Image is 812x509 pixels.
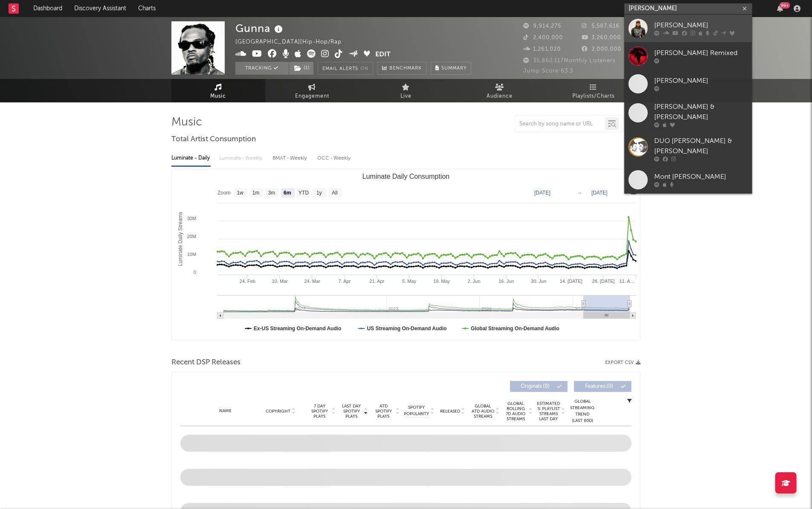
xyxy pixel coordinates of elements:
[440,409,460,414] span: Released
[654,20,748,31] div: [PERSON_NAME]
[171,358,241,368] span: Recent DSP Releases
[367,326,447,332] text: US Streaming On-Demand Audio
[362,173,450,180] text: Luminate Daily Consumption
[273,151,309,166] div: BMAT - Weekly
[372,404,395,419] span: ATD Spotify Plays
[171,151,211,166] div: Luminate - Daily
[377,62,426,75] a: Benchmark
[402,279,417,284] text: 5. May
[252,190,260,196] text: 1m
[339,279,351,284] text: 7. Apr
[523,68,573,74] span: Jump Score: 63.3
[471,404,495,419] span: Global ATD Audio Streams
[468,279,481,284] text: 2. Jun
[254,326,342,332] text: Ex-US Streaming On-Demand Audio
[573,91,615,102] span: Playlists/Charts
[523,47,561,52] span: 1,261,020
[304,279,321,284] text: 24. Mar
[235,21,285,35] div: Gunna
[317,151,351,166] div: OCC - Weekly
[510,381,568,392] button: Originals(0)
[340,404,363,419] span: Last Day Spotify Plays
[318,62,373,75] button: Email AlertsOn
[376,49,391,60] button: Edit
[654,172,748,182] div: Mont [PERSON_NAME]
[404,404,429,417] span: Spotify Popularity
[400,91,412,102] span: Live
[197,408,253,414] div: Name
[620,279,635,284] text: 11. A…
[624,15,752,42] a: [PERSON_NAME]
[534,190,551,196] text: [DATE]
[654,136,748,157] div: DUO [PERSON_NAME] & [PERSON_NAME]
[289,62,313,75] button: (1)
[389,64,422,74] span: Benchmark
[471,326,560,332] text: Global Streaming On-Demand Audio
[523,58,616,64] span: 35,862,117 Monthly Listeners
[582,23,620,29] span: 5,587,616
[624,70,752,98] a: [PERSON_NAME]
[299,190,309,196] text: YTD
[577,190,582,196] text: →
[592,190,608,196] text: [DATE]
[582,35,621,41] span: 3,260,000
[624,3,752,14] input: Search for artists
[360,67,368,71] em: On
[235,37,351,47] div: [GEOGRAPHIC_DATA] | Hip-Hop/Rap
[654,76,748,86] div: [PERSON_NAME]
[268,190,275,196] text: 3m
[172,169,640,340] svg: Luminate Daily Consumption
[624,42,752,70] a: [PERSON_NAME] Remixed
[624,132,752,166] a: DUO [PERSON_NAME] & [PERSON_NAME]
[187,216,196,221] text: 30M
[431,62,471,75] button: Summary
[370,279,385,284] text: 21. Apr
[217,190,231,196] text: Zoom
[582,47,622,52] span: 2,000,000
[523,23,561,29] span: 9,914,275
[560,279,583,284] text: 14. [DATE]
[171,134,256,145] span: Total Artist Consumption
[624,166,752,194] a: Mont [PERSON_NAME]
[531,279,546,284] text: 30. Jun
[441,66,467,71] span: Summary
[654,48,748,58] div: [PERSON_NAME] Remixed
[516,384,555,389] span: Originals ( 0 )
[515,121,605,128] input: Search by song name or URL
[605,360,641,365] button: Export CSV
[570,398,595,424] div: Global Streaming Trend (Last 60D)
[235,62,289,75] button: Tracking
[308,404,331,419] span: 7 Day Spotify Plays
[187,234,196,239] text: 20M
[780,2,790,9] div: 99 +
[289,62,314,75] span: ( 1 )
[359,79,453,102] a: Live
[194,270,196,275] text: 0
[537,401,560,422] span: Estimated % Playlist Streams Last Day
[523,35,563,41] span: 2,400,000
[295,91,329,102] span: Engagement
[504,401,528,422] span: Global Rolling 7D Audio Streams
[237,190,244,196] text: 1w
[777,5,783,12] button: 99+
[187,252,196,257] text: 10M
[624,98,752,132] a: [PERSON_NAME] & [PERSON_NAME]
[453,79,547,102] a: Audience
[487,91,513,102] span: Audience
[433,279,450,284] text: 19. May
[574,381,632,392] button: Features(0)
[580,384,619,389] span: Features ( 0 )
[177,212,183,266] text: Luminate Daily Streams
[284,190,291,196] text: 6m
[547,79,641,102] a: Playlists/Charts
[499,279,514,284] text: 16. Jun
[592,279,615,284] text: 28. [DATE]
[266,409,290,414] span: Copyright
[272,279,288,284] text: 10. Mar
[332,190,337,196] text: All
[316,190,322,196] text: 1y
[211,91,226,102] span: Music
[265,79,359,102] a: Engagement
[654,102,748,122] div: [PERSON_NAME] & [PERSON_NAME]
[240,279,255,284] text: 24. Feb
